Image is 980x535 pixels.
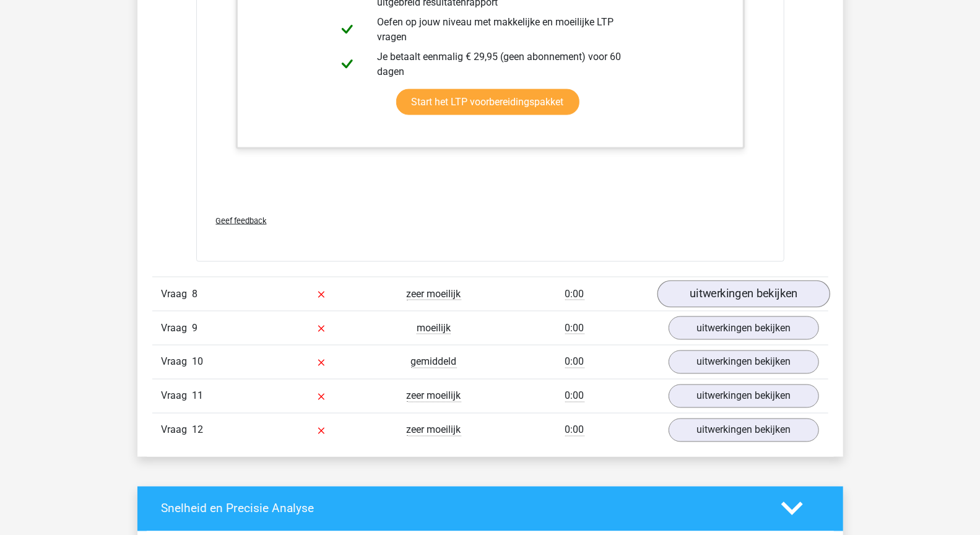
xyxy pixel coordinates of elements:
a: uitwerkingen bekijken [669,419,819,442]
span: Vraag [162,321,193,336]
a: uitwerkingen bekijken [669,350,819,374]
span: zeer moeilijk [407,424,461,437]
span: 0:00 [565,288,584,300]
span: 8 [193,288,198,300]
span: 0:00 [565,322,584,334]
a: Start het LTP voorbereidingspakket [396,89,579,115]
span: Geef feedback [216,216,267,225]
a: uitwerkingen bekijken [669,385,819,408]
span: moeilijk [417,322,451,334]
span: Vraag [162,287,193,302]
span: 10 [193,356,204,368]
a: uitwerkingen bekijken [657,281,830,308]
span: zeer moeilijk [407,390,461,402]
span: 9 [193,322,198,334]
span: 12 [193,424,204,436]
span: 0:00 [565,424,584,437]
span: Vraag [162,389,193,404]
span: gemiddeld [411,356,457,368]
span: 0:00 [565,390,584,402]
span: zeer moeilijk [407,288,461,300]
span: 11 [193,390,204,402]
a: uitwerkingen bekijken [669,316,819,340]
span: 0:00 [565,356,584,368]
span: Vraag [162,355,193,370]
h4: Snelheid en Precisie Analyse [162,502,763,516]
span: Vraag [162,423,193,438]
